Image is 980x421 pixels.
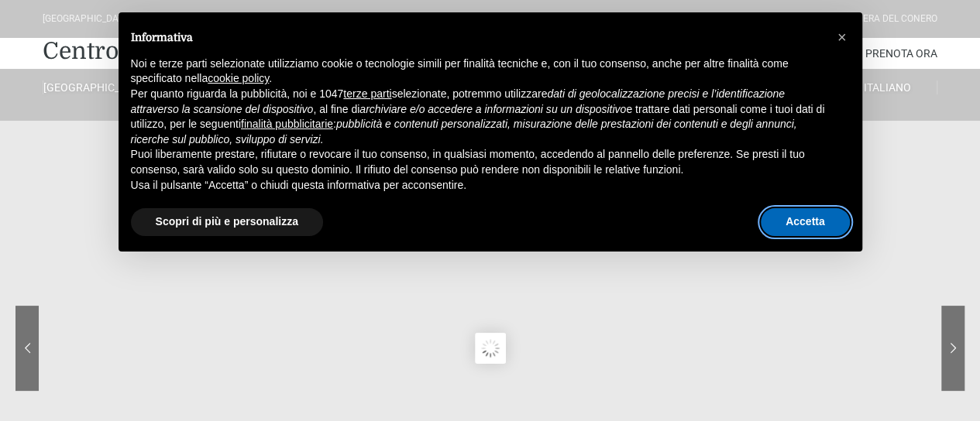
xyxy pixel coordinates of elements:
[43,12,132,26] div: [GEOGRAPHIC_DATA]
[838,80,937,94] a: Italiano
[865,38,937,69] a: Prenota Ora
[761,208,850,236] button: Accetta
[359,103,626,115] em: archiviare e/o accedere a informazioni su un dispositivo
[131,208,323,236] button: Scopri di più e personalizza
[131,118,797,145] em: pubblicità e contenuti personalizzati, misurazione delle prestazioni dei contenuti e degli annunc...
[208,72,269,84] a: cookie policy
[43,80,142,94] a: [GEOGRAPHIC_DATA]
[241,117,333,132] button: finalità pubblicitarie
[131,87,785,115] em: dati di geolocalizzazione precisi e l’identificazione attraverso la scansione del dispositivo
[131,87,825,147] p: Per quanto riguarda la pubblicità, noi e 1047 selezionate, potremmo utilizzare , al fine di e tra...
[131,56,825,87] p: Noi e terze parti selezionate utilizziamo cookie o tecnologie simili per finalità tecniche e, con...
[131,147,825,177] p: Puoi liberamente prestare, rifiutare o revocare il tuo consenso, in qualsiasi momento, accedendo ...
[43,36,342,67] a: Centro Vacanze De Angelis
[131,31,825,44] h2: Informativa
[343,87,391,102] button: terze parti
[837,29,847,46] span: ×
[830,25,854,50] button: Chiudi questa informativa
[864,81,911,94] span: Italiano
[847,12,937,26] div: Riviera Del Conero
[131,178,825,193] p: Usa il pulsante “Accetta” o chiudi questa informativa per acconsentire.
